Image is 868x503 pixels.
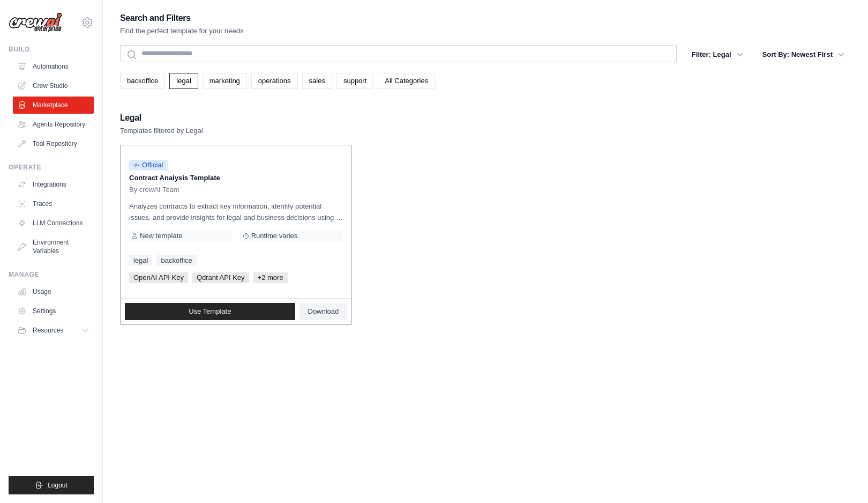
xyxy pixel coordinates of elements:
a: Download [300,303,348,320]
a: legal [129,255,152,266]
a: Environment Variables [13,234,94,260]
p: Find the perfect template for your needs [120,26,244,36]
a: Traces [13,195,94,212]
a: legal [169,73,198,89]
button: Sort By: Newest First [756,45,851,64]
a: Tool Repository [13,135,94,152]
img: Logo [9,12,62,33]
h2: Search and Filters [120,11,244,26]
a: Use Template [125,303,295,320]
span: Official [129,160,168,171]
a: LLM Connections [13,214,94,232]
span: OpenAI API Key [129,272,188,283]
h2: Legal [120,110,203,125]
a: Crew Studio [13,77,94,94]
a: Usage [13,283,94,300]
div: Manage [9,270,94,279]
a: Marketplace [13,97,94,114]
span: Download [308,307,339,316]
div: Operate [9,163,94,172]
span: Runtime varies [251,232,298,240]
a: Settings [13,302,94,320]
p: Templates filtered by Legal [120,125,203,136]
button: Logout [9,476,94,494]
button: Resources [13,322,94,339]
span: Logout [48,481,68,490]
p: Contract Analysis Template [129,173,343,183]
a: Integrations [13,176,94,193]
span: New template [140,232,182,240]
a: All Categories [378,73,435,89]
div: Build [9,45,94,54]
span: By crewAI Team [129,186,179,194]
a: Agents Repository [13,116,94,133]
span: Resources [33,326,63,335]
a: operations [251,73,298,89]
p: Analyzes contracts to extract key information, identify potential issues, and provide insights fo... [129,201,343,223]
a: backoffice [156,255,196,266]
a: sales [302,73,332,89]
a: backoffice [120,73,165,89]
span: Qdrant API Key [192,272,249,283]
span: +2 more [253,272,288,283]
span: Use Template [189,307,231,316]
a: Automations [13,58,94,75]
a: marketing [203,73,247,89]
button: Filter: Legal [685,45,750,64]
a: support [336,73,373,89]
